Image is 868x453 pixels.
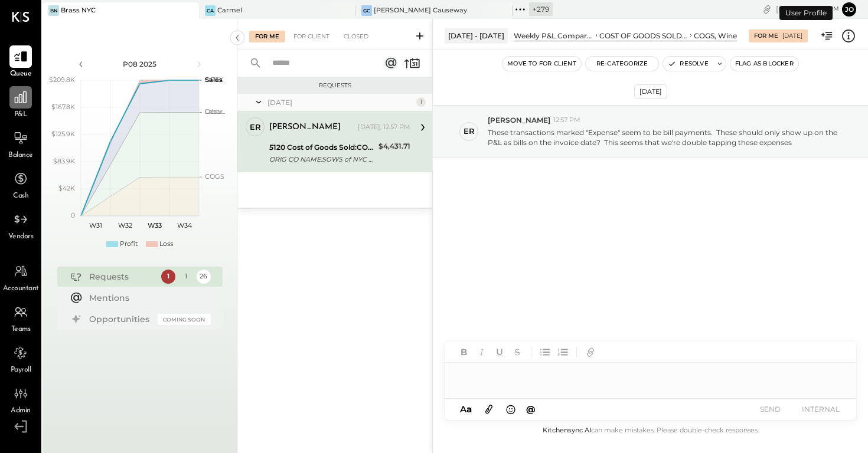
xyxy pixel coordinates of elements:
div: 5120 Cost of Goods Sold:COGS, Wine [269,142,375,153]
text: $167.8K [51,103,75,111]
text: W33 [148,221,162,229]
p: These transactions marked "Expense" seem to be bill payments. These should only show up on the P&... [488,127,840,147]
button: Add URL [583,344,598,360]
span: P&L [14,110,28,120]
span: Admin [11,406,31,416]
div: Loss [159,239,173,249]
span: 4 : 57 [804,4,827,15]
text: $83.9K [53,157,75,165]
div: er [250,122,261,133]
div: Opportunities [89,313,152,325]
text: W32 [118,221,132,229]
div: P08 2025 [90,59,190,69]
div: COST OF GOODS SOLD (COGS) [599,31,688,41]
span: Queue [10,69,32,80]
span: Balance [8,150,33,161]
a: Accountant [1,260,41,294]
text: Occu... [205,107,225,116]
div: [PERSON_NAME] [269,122,341,133]
div: [DATE] [634,84,667,99]
span: 12:57 PM [553,116,580,125]
button: Unordered List [537,344,553,360]
a: P&L [1,86,41,120]
div: + 279 [529,2,553,16]
div: Carmel [217,6,242,15]
div: For Me [249,31,285,42]
div: 1 [179,270,193,284]
div: GC [361,5,372,16]
a: Admin [1,382,41,416]
a: Teams [1,301,41,335]
text: W31 [89,221,102,229]
button: SEND [746,401,794,417]
div: 1 [416,97,426,107]
button: Move to for client [502,57,581,71]
a: Vendors [1,208,41,242]
button: INTERNAL [797,401,844,417]
div: COGS, Wine [694,31,737,41]
button: Flag as Blocker [730,57,798,71]
a: Payroll [1,342,41,376]
button: Ordered List [555,344,570,360]
text: $42K [58,184,75,192]
span: [PERSON_NAME] [488,115,550,125]
a: Balance [1,127,41,161]
div: $4,431.71 [378,140,410,152]
a: Cash [1,168,41,202]
span: Vendors [8,232,34,242]
div: er [464,126,475,137]
div: 26 [197,270,211,284]
div: For Me [754,32,778,40]
span: pm [829,5,839,13]
button: Jo [842,2,856,17]
span: Accountant [3,284,39,294]
button: Strikethrough [510,344,525,360]
text: $209.8K [49,75,75,84]
div: Mentions [89,292,205,304]
div: For Client [288,31,335,42]
text: W34 [177,221,192,229]
div: Ca [205,5,216,16]
a: Queue [1,45,41,80]
div: [DATE] [776,4,839,15]
span: Teams [11,324,31,335]
div: Brass NYC [61,6,96,15]
div: copy link [761,3,773,15]
button: Italic [474,344,490,360]
button: Re-Categorize [586,57,659,71]
span: Cash [13,191,28,202]
div: [PERSON_NAME] Causeway [374,6,467,15]
div: [DATE] [267,97,413,107]
div: [DATE] [782,32,802,40]
button: @ [523,402,539,416]
div: Requests [89,271,155,283]
text: $125.9K [51,130,75,138]
div: Coming Soon [158,314,211,325]
span: a [466,403,472,415]
div: Requests [243,81,426,90]
span: Payroll [11,365,31,376]
div: User Profile [779,6,833,20]
text: COGS [205,172,224,180]
div: [DATE] - [DATE] [445,28,508,43]
div: 1 [161,270,175,284]
button: Underline [492,344,507,360]
div: ORIG CO NAME:SGWS of NYC ORIG ID:0008235758 DESC DATE:250 [269,153,375,165]
div: [DATE], 12:57 PM [358,123,410,132]
div: Profit [120,239,138,249]
text: Sales [205,75,223,84]
text: 0 [71,211,75,219]
div: BN [48,5,59,16]
button: Resolve [663,57,713,71]
span: @ [526,403,536,415]
div: Closed [338,31,374,42]
div: Weekly P&L Comparison [514,31,593,41]
button: Bold [456,344,472,360]
button: Aa [456,403,475,416]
